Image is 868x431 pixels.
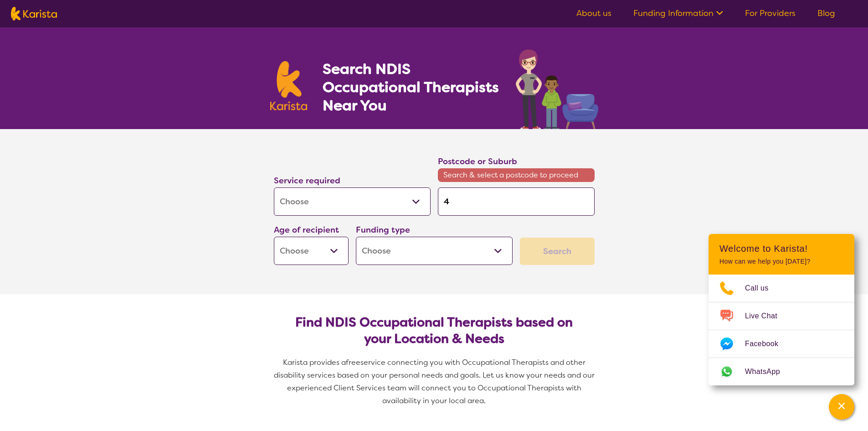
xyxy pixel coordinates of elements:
[829,394,854,420] button: Channel Menu
[745,365,791,379] span: WhatsApp
[274,358,596,405] span: service connecting you with Occupational Therapists and other disability services based on your p...
[438,156,517,167] label: Postcode or Suburb
[745,337,789,351] span: Facebook
[438,168,595,182] span: Search & select a postcode to proceed
[283,358,346,367] span: Karista provides a
[270,61,308,110] img: Karista logo
[11,7,57,21] img: Karista logo
[274,224,339,235] label: Age of recipient
[323,60,500,114] h1: Search NDIS Occupational Therapists Near You
[745,281,780,295] span: Call us
[719,258,843,265] p: How can we help you [DATE]?
[346,358,360,367] span: free
[281,314,587,347] h2: Find NDIS Occupational Therapists based on your Location & Needs
[576,8,611,19] a: About us
[709,358,854,385] a: Web link opens in a new tab.
[516,49,598,129] img: occupational-therapy
[719,243,843,254] h2: Welcome to Karista!
[745,8,796,19] a: For Providers
[633,8,723,19] a: Funding Information
[274,175,340,186] label: Service required
[438,187,595,216] input: Type
[817,8,835,19] a: Blog
[709,234,854,385] div: Channel Menu
[356,224,410,235] label: Funding type
[709,275,854,385] ul: Choose channel
[745,309,788,323] span: Live Chat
